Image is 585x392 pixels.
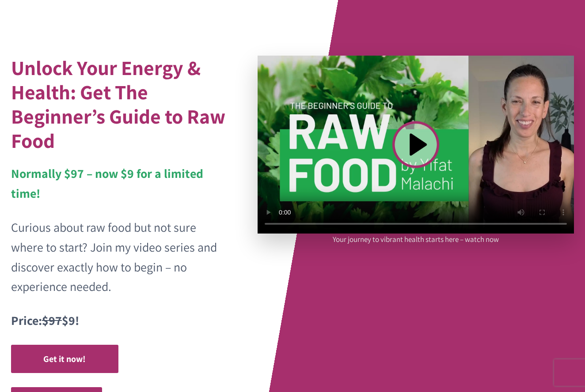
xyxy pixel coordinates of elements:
strong: Normally $97 – now $9 for a limited time! [11,165,203,201]
strong: Price: $9! [11,312,79,328]
a: Get it now! [11,345,118,373]
s: $97 [42,312,62,328]
h1: Unlock Your Energy & Health: Get The Beginner’s Guide to Raw Food [11,56,229,153]
p: Your journey to vibrant health starts here – watch now [333,234,499,245]
strong: Get it now! [43,353,86,365]
p: Curious about raw food but not sure where to start? Join my video series and discover exactly how... [11,218,229,297]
